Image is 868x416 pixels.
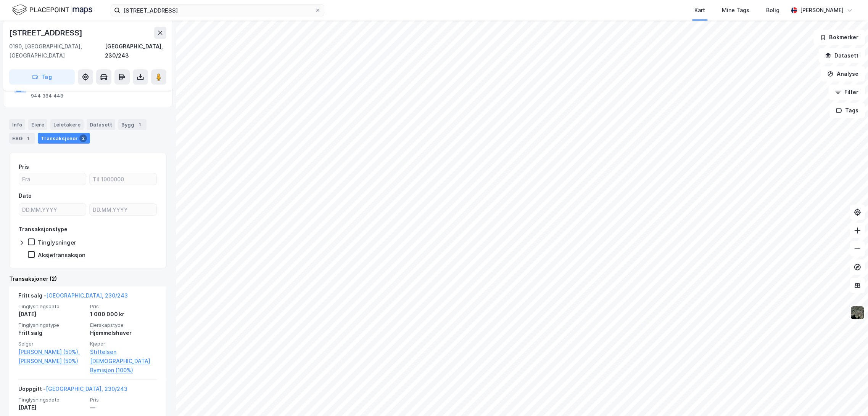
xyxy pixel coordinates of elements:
div: Aksjetransaksjon [38,251,85,259]
iframe: Chat Widget [830,379,868,416]
span: Tinglysningsdato [18,397,85,403]
div: Bolig [766,6,779,15]
input: Fra [19,173,86,185]
button: Bokmerker [813,30,865,45]
button: Analyse [821,66,865,82]
input: DD.MM.YYYY [19,204,86,215]
img: logo.f888ab2527a4732fd821a326f86c7f29.svg [12,3,92,17]
div: Kart [694,6,705,15]
div: 0190, [GEOGRAPHIC_DATA], [GEOGRAPHIC_DATA] [9,42,105,60]
div: Uoppgitt - [18,384,127,397]
div: Eiere [28,119,47,130]
div: 1 [24,134,32,142]
input: DD.MM.YYYY [90,204,156,215]
div: Pris [19,162,29,171]
div: Info [9,119,25,130]
span: Eierskapstype [90,322,157,328]
div: Fritt salg [18,328,85,338]
div: [DATE] [18,310,85,319]
div: [GEOGRAPHIC_DATA], 230/243 [105,42,166,60]
div: Fritt salg - [18,291,128,303]
span: Selger [18,341,85,347]
input: Søk på adresse, matrikkel, gårdeiere, leietakere eller personer [120,5,315,16]
div: Transaksjoner (2) [9,274,166,283]
div: Transaksjonstype [19,225,68,234]
button: Datasett [818,48,865,63]
div: [DATE] [18,403,85,412]
div: [PERSON_NAME] [800,6,844,15]
div: Dato [19,191,32,200]
span: Tinglysningsdato [18,303,85,310]
div: Mine Tags [722,6,749,15]
button: Tag [9,69,75,85]
div: Leietakere [50,119,84,130]
span: Tinglysningstype [18,322,85,328]
span: Pris [90,303,157,310]
a: [GEOGRAPHIC_DATA], 230/243 [46,292,128,299]
div: Transaksjoner [38,133,90,144]
div: 1 [136,121,143,128]
a: [PERSON_NAME] (50%) [18,357,85,366]
a: [PERSON_NAME] (50%), [18,347,85,357]
button: Filter [828,85,865,100]
div: Tinglysninger [38,239,76,246]
input: Til 1000000 [90,173,156,185]
div: Hjemmelshaver [90,328,157,338]
div: 1 000 000 kr [90,310,157,319]
span: Pris [90,397,157,403]
div: Kontrollprogram for chat [830,379,868,416]
div: 944 384 448 [31,93,63,99]
div: [STREET_ADDRESS] [9,27,84,39]
a: [GEOGRAPHIC_DATA], 230/243 [46,386,127,392]
div: 2 [79,134,87,142]
div: ESG [9,133,35,144]
a: Stiftelsen [DEMOGRAPHIC_DATA] Bymisjon (100%) [90,347,157,375]
div: Bygg [118,119,147,130]
span: Kjøper [90,341,157,347]
div: Datasett [87,119,115,130]
button: Tags [829,103,865,118]
div: — [90,403,157,412]
img: 9k= [850,306,865,320]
